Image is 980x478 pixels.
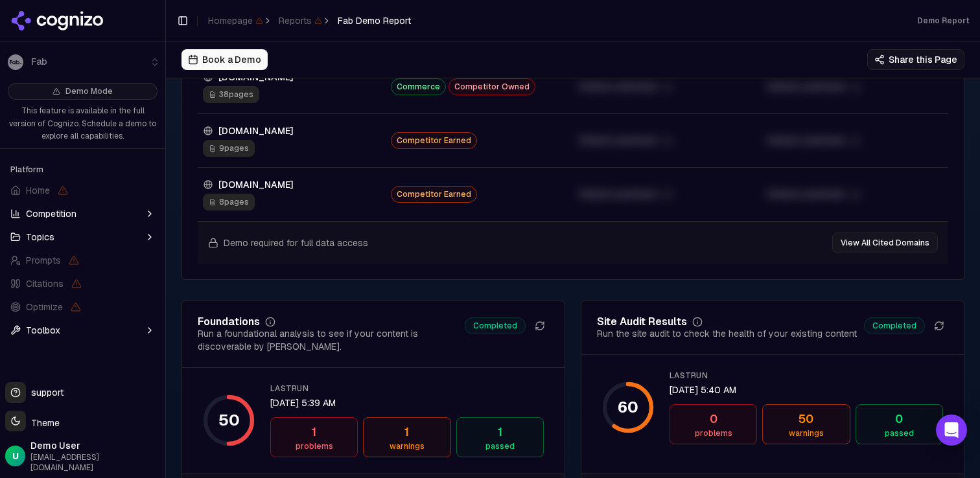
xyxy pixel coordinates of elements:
[198,327,465,353] div: Run a foundational analysis to see if your content is discoverable by [PERSON_NAME].
[203,194,255,211] span: 8 pages
[276,423,352,441] div: 1
[391,186,477,203] span: Competitor Earned
[670,370,943,381] div: lastRun
[578,187,756,202] div: Unlock premium
[65,86,113,97] span: Demo Mode
[181,49,268,70] button: Book a Demo
[203,86,259,103] span: 38 pages
[675,410,751,428] div: 0
[203,178,380,191] div: [DOMAIN_NAME]
[867,49,964,70] button: Share this Page
[465,317,526,334] span: Completed
[270,396,544,409] div: [DATE] 5:39 AM
[861,410,937,428] div: 0
[26,184,50,197] span: Home
[26,417,60,429] span: Theme
[768,410,844,428] div: 50
[864,317,925,334] span: Completed
[30,452,160,473] span: [EMAIL_ADDRESS][DOMAIN_NAME]
[391,132,477,149] span: Competitor Earned
[12,450,19,462] span: U
[675,428,751,438] div: problems
[917,16,970,26] div: Demo Report
[279,14,322,27] span: Reports
[369,441,445,451] div: warnings
[832,233,938,253] button: View All Cited Domains
[618,397,638,418] div: 60
[270,383,544,394] div: lastRun
[26,324,60,337] span: Toolbox
[30,439,160,452] span: Demo User
[861,428,937,438] div: passed
[218,410,240,431] div: 50
[5,203,160,224] button: Competition
[203,124,380,137] div: [DOMAIN_NAME]
[462,423,538,441] div: 1
[208,14,263,27] span: Homepage
[597,317,687,327] div: Site Audit Results
[26,231,54,244] span: Topics
[766,187,944,202] div: Unlock premium
[462,441,538,451] div: passed
[224,236,368,249] span: Demo required for full data access
[208,14,411,27] nav: breadcrumb
[26,254,61,267] span: Prompts
[5,227,160,247] button: Topics
[203,140,255,157] span: 9 pages
[766,133,944,148] div: Unlock premium
[26,277,64,290] span: Citations
[766,79,944,95] div: Unlock premium
[578,79,756,95] div: Unlock premium
[26,386,64,399] span: support
[26,301,63,313] span: Optimize
[768,428,844,438] div: warnings
[8,105,157,143] p: This feature is available in the full version of Cognizo. Schedule a demo to explore all capabili...
[338,14,411,27] span: Fab Demo Report
[936,415,967,446] div: Open Intercom Messenger
[670,383,943,396] div: [DATE] 5:40 AM
[5,320,160,341] button: Toolbox
[26,207,76,220] span: Competition
[369,423,445,441] div: 1
[276,441,352,451] div: problems
[198,317,260,327] div: Foundations
[597,327,857,340] div: Run the site audit to check the health of your existing content
[5,159,160,180] div: Platform
[449,78,535,95] span: Competitor Owned
[391,78,446,95] span: Commerce
[578,133,756,148] div: Unlock premium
